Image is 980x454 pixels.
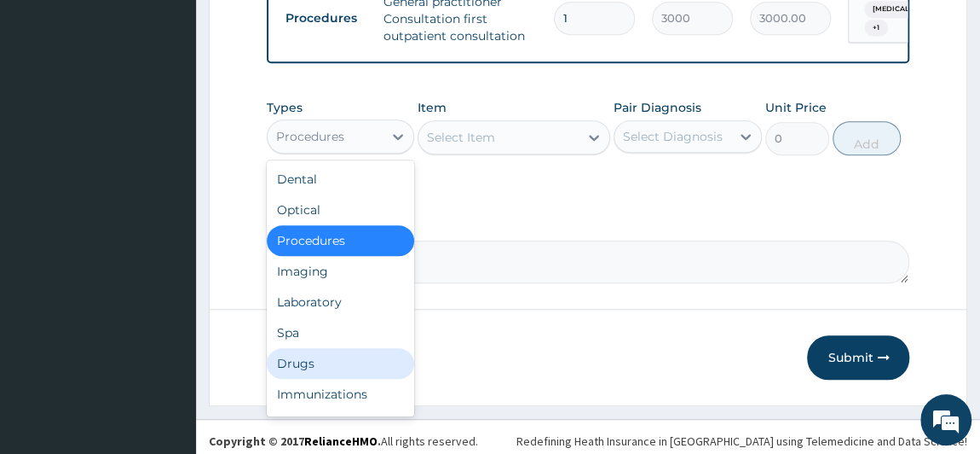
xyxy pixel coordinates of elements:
label: Types [267,101,303,115]
div: Select Diagnosis [623,128,723,145]
div: Procedures [276,128,344,145]
div: Spa [267,317,415,348]
div: Redefining Heath Insurance in [GEOGRAPHIC_DATA] using Telemedicine and Data Science! [516,433,967,450]
a: RelianceHMO [304,434,378,449]
label: Unit Price [765,99,827,116]
div: Imaging [267,256,415,287]
textarea: Type your message and hit 'Enter' [9,286,325,346]
div: Procedures [267,225,415,256]
img: d_794563401_company_1708531726252_794563401 [32,85,69,128]
span: [MEDICAL_DATA] [864,1,944,18]
div: Optical [267,195,415,225]
div: Chat with us now [89,96,286,118]
div: Laboratory [267,287,415,317]
strong: Copyright © 2017 . [209,434,381,449]
span: + 1 [864,20,888,37]
label: Comment [267,217,910,231]
div: Immunizations [267,379,415,410]
button: Add [833,121,901,155]
div: Minimize live chat window [280,9,320,49]
div: Drugs [267,348,415,379]
td: Procedures [277,3,375,34]
span: We're online! [99,125,235,297]
div: Select Item [427,129,495,146]
div: Dental [267,164,415,195]
div: Others [267,410,415,440]
label: Item [418,99,447,116]
label: Pair Diagnosis [614,99,701,116]
button: Submit [807,335,909,380]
